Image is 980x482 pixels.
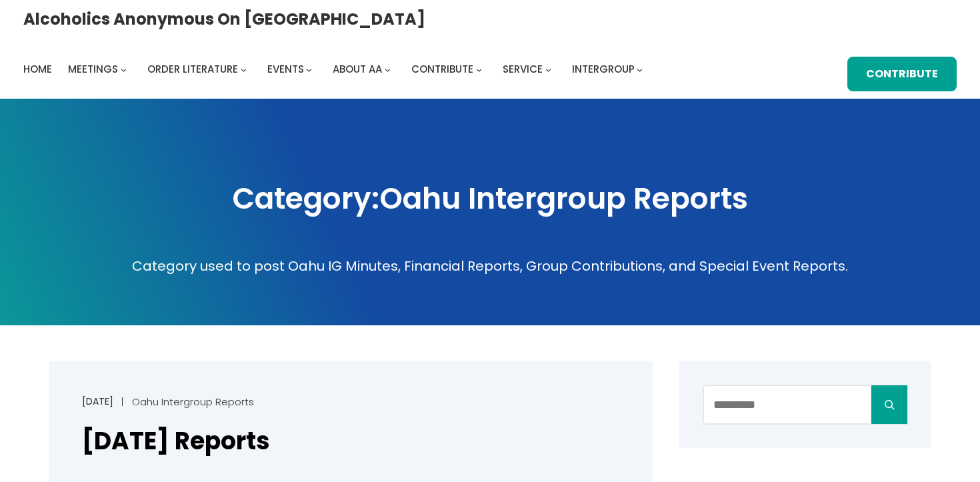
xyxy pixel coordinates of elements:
a: Home [23,60,52,79]
button: Search [871,385,907,424]
span: Order Literature [147,62,238,76]
button: Order Literature submenu [241,66,247,72]
a: Alcoholics Anonymous on [GEOGRAPHIC_DATA] [23,5,425,33]
h1: Category: [23,179,957,219]
a: Intergroup [572,60,635,79]
span: Home [23,62,52,76]
span: Service [503,62,543,76]
span: Contribute [411,62,473,76]
nav: Intergroup [23,60,647,79]
a: Contribute [411,60,473,79]
span: Meetings [68,62,118,76]
a: About AA [333,60,382,79]
button: Contribute submenu [476,66,482,72]
button: Events submenu [306,66,312,72]
span: Oahu Intergroup Reports [379,178,748,219]
a: Service [503,60,543,79]
span: About AA [333,62,382,76]
button: Intergroup submenu [637,66,643,72]
button: Meetings submenu [121,66,127,72]
span: Intergroup [572,62,635,76]
a: [DATE] Reports [82,425,270,458]
a: Meetings [68,60,118,79]
a: Oahu Intergroup Reports [132,395,254,409]
a: Events [267,60,304,79]
button: Service submenu [545,66,551,72]
span: Events [267,62,304,76]
a: Contribute [847,57,957,91]
button: About AA submenu [385,66,391,72]
p: Category used to post Oahu IG Minutes, Financial Reports, Group Contributions, and Special Event ... [23,255,957,278]
a: [DATE] [82,395,113,408]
